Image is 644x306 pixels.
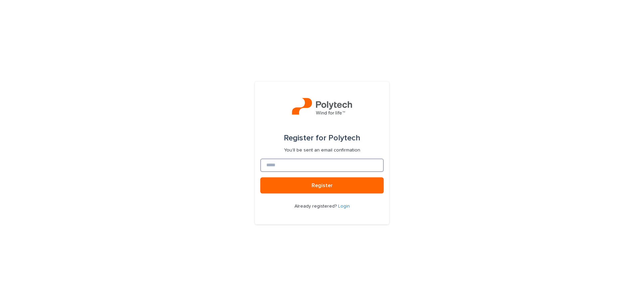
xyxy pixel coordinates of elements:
[294,204,338,209] span: Already registered?
[284,147,360,153] p: You'll be sent an email confirmation
[292,98,352,118] img: QbWJU1fBSmOStfIZ6ZlW
[284,134,326,142] span: Register for
[284,129,360,147] div: Polytech
[338,204,350,209] a: Login
[260,177,384,193] button: Register
[312,183,333,188] span: Register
